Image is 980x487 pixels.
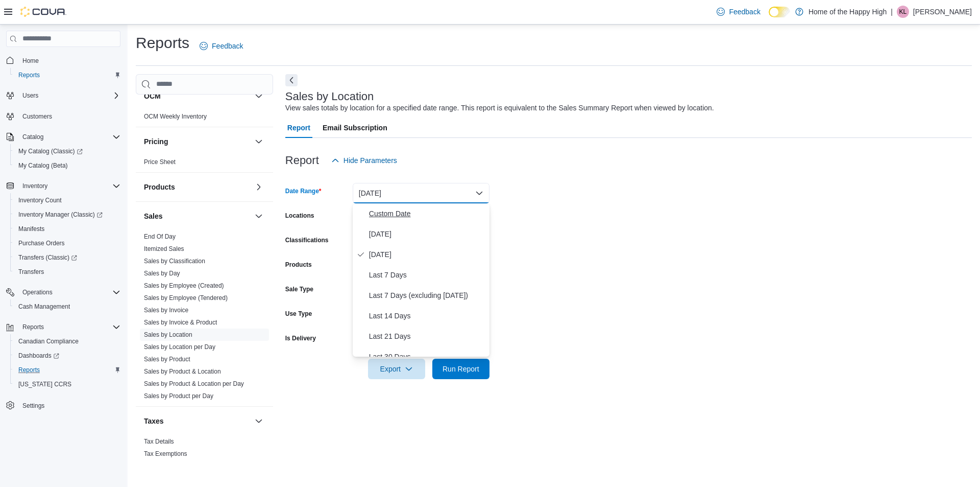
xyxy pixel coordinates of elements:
span: Sales by Invoice [144,306,188,314]
span: Sales by Product [144,355,190,363]
button: Sales [144,211,251,221]
span: Sales by Product per Day [144,392,213,400]
span: Reports [18,71,40,79]
span: Dashboards [18,352,59,360]
span: Canadian Compliance [14,335,120,347]
span: Manifests [18,225,44,233]
a: Sales by Product & Location per Day [144,380,244,387]
span: Tax Details [144,437,174,446]
span: Reports [14,364,120,376]
button: Catalog [18,131,47,143]
h3: OCM [144,91,161,101]
a: My Catalog (Classic) [14,145,87,157]
a: Sales by Location [144,331,192,338]
a: Reports [14,364,44,376]
a: OCM Weekly Inventory [144,113,207,120]
h3: Sales by Location [285,90,374,103]
span: Export [374,359,419,379]
label: Sale Type [285,285,313,293]
button: Reports [2,320,125,334]
button: Inventory Count [10,193,125,207]
a: Dashboards [14,350,63,362]
div: View sales totals by location for a specified date range. This report is equivalent to the Sales ... [285,103,714,113]
span: Inventory Count [18,196,62,204]
span: Cash Management [14,300,120,313]
span: Custom Date [369,207,485,220]
button: Products [253,181,265,193]
div: Sales [136,230,273,406]
span: Tax Exemptions [144,450,187,458]
div: Kiera Laughton [897,6,909,18]
button: Customers [2,109,125,124]
a: Transfers (Classic) [14,251,81,264]
button: Products [144,182,251,192]
a: Sales by Product [144,356,190,363]
button: Users [2,88,125,103]
span: Dashboards [14,350,120,362]
span: Settings [22,402,44,410]
a: Sales by Invoice [144,307,188,314]
span: Home [18,54,120,67]
a: Transfers [14,266,48,278]
a: Sales by Employee (Created) [144,282,224,289]
a: Sales by Classification [144,258,205,265]
span: Manifests [14,223,120,235]
span: Users [18,89,120,102]
button: [DATE] [353,183,489,203]
h3: Sales [144,211,163,221]
a: Inventory Manager (Classic) [10,207,125,222]
span: KL [899,6,907,18]
span: Last 7 Days [369,269,485,281]
button: Cash Management [10,299,125,314]
span: [DATE] [369,248,485,261]
a: Transfers (Classic) [10,250,125,265]
span: Last 21 Days [369,330,485,342]
span: Sales by Day [144,269,180,277]
a: Inventory Count [14,194,66,206]
button: [US_STATE] CCRS [10,377,125,391]
span: Sales by Location per Day [144,343,215,351]
button: Next [285,74,298,86]
span: [US_STATE] CCRS [18,380,71,388]
span: My Catalog (Classic) [18,147,83,155]
button: Operations [18,286,57,298]
h3: Products [144,182,175,192]
div: Taxes [136,435,273,464]
button: Hide Parameters [327,150,401,171]
button: Reports [10,68,125,82]
span: Email Subscription [323,118,387,138]
label: Products [285,261,312,269]
a: Sales by Day [144,270,180,277]
p: Home of the Happy High [808,6,887,18]
a: Tax Exemptions [144,450,187,457]
span: Settings [18,399,120,411]
label: Is Delivery [285,334,316,342]
span: Hide Parameters [344,155,397,166]
p: | [891,6,893,18]
span: Feedback [212,41,243,51]
p: [PERSON_NAME] [913,6,972,18]
span: Reports [18,321,120,333]
button: My Catalog (Beta) [10,158,125,173]
a: Tax Details [144,438,174,445]
span: Inventory [18,180,120,192]
span: Reports [22,323,44,331]
span: Transfers [18,268,44,276]
button: Settings [2,398,125,412]
a: Canadian Compliance [14,335,83,347]
a: Cash Management [14,300,74,313]
label: Use Type [285,310,312,318]
a: Dashboards [10,349,125,363]
span: Catalog [22,133,43,141]
a: Price Sheet [144,158,176,166]
span: Canadian Compliance [18,337,79,345]
span: Purchase Orders [14,237,120,249]
span: Sales by Product & Location per Day [144,380,244,388]
span: Operations [22,288,53,296]
button: Sales [253,210,265,222]
button: Taxes [253,415,265,427]
span: Last 30 Days [369,351,485,363]
a: [US_STATE] CCRS [14,378,76,390]
span: Sales by Invoice & Product [144,318,217,327]
button: Export [368,359,425,379]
